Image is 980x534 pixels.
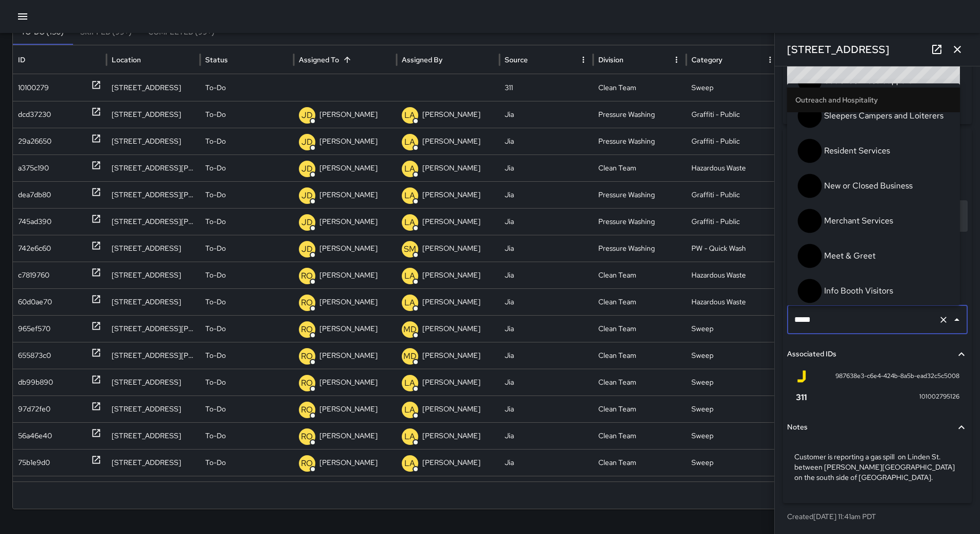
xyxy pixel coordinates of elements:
div: Sweep [686,395,780,422]
div: 10100279 [18,75,49,101]
div: 1169 Market Street [106,101,200,128]
div: 45 Hyde Street [106,235,200,262]
p: LA [404,404,415,416]
div: 114 Larkin Street [106,208,200,235]
div: 29a26650 [18,128,51,154]
p: LA [404,270,415,282]
p: [PERSON_NAME] [319,155,378,181]
p: To-Do [205,155,226,181]
p: MD [403,323,417,336]
div: Sweep [686,315,780,342]
p: To-Do [205,128,226,154]
p: LA [404,109,415,122]
div: Jia [500,449,593,476]
div: Jia [500,342,593,369]
div: 300 Grove Street [106,395,200,422]
p: [PERSON_NAME] [422,369,480,395]
div: Sweep [686,476,780,503]
p: To-Do [205,396,226,422]
p: RO [301,404,313,416]
div: 75b1e9d0 [18,450,50,476]
p: [PERSON_NAME] [319,182,378,208]
p: [PERSON_NAME] [422,450,480,476]
div: Clean Team [593,395,687,422]
div: Pressure Washing [593,101,687,128]
div: 329 Hayes Street [106,342,200,369]
div: Jia [500,315,593,342]
p: SM [404,243,416,255]
p: LA [404,216,415,229]
div: Graffiti - Public [686,128,780,154]
p: JD [301,109,313,122]
p: RO [301,430,313,443]
p: [PERSON_NAME] [319,209,378,235]
p: To-Do [205,209,226,235]
div: Clean Team [593,288,687,315]
p: JD [301,190,313,202]
div: Hazardous Waste [686,154,780,181]
div: Category [691,55,722,64]
p: RO [301,350,313,363]
div: Clean Team [593,369,687,395]
div: Hazardous Waste [686,288,780,315]
div: Sweep [686,74,780,101]
span: Info Booth Visitors [824,285,952,297]
p: LA [404,136,415,148]
p: [PERSON_NAME] [422,262,480,288]
p: To-Do [205,316,226,342]
div: Sweep [686,342,780,369]
div: 34cc4be0 [18,476,51,503]
p: [PERSON_NAME] [422,155,480,181]
p: JD [301,243,313,255]
p: [PERSON_NAME] [422,101,480,128]
span: Merchant Services [824,215,952,227]
div: 377 Hayes Street [106,315,200,342]
div: Jia [500,235,593,262]
div: Clean Team [593,476,687,503]
p: [PERSON_NAME] [319,423,378,449]
div: Hazardous Waste [686,262,780,288]
p: LA [404,457,415,470]
div: 311 [500,74,593,101]
div: Pressure Washing [593,181,687,208]
div: 292 Linden Street [106,74,200,101]
p: [PERSON_NAME] [422,209,480,235]
p: [PERSON_NAME] [422,182,480,208]
div: Pressure Washing [593,235,687,262]
li: Outreach and Hospitality [787,88,960,112]
div: 170 Fell Street [106,128,200,154]
div: Jia [500,154,593,181]
p: To-Do [205,342,226,369]
p: [PERSON_NAME] [319,396,378,422]
div: Assigned To [299,55,339,64]
div: Sweep [686,369,780,395]
div: Jia [500,128,593,154]
div: Clean Team [593,315,687,342]
div: 27 Van Ness Avenue [106,154,200,181]
button: Division column menu [669,53,684,67]
div: Clean Team [593,449,687,476]
p: JD [301,216,313,229]
p: JD [301,163,313,175]
div: Division [598,55,623,64]
div: Sweep [686,449,780,476]
p: To-Do [205,423,226,449]
div: 280 Fell Street [106,262,200,288]
div: Jia [500,208,593,235]
div: 345 Franklin Street [106,422,200,449]
div: a375c190 [18,155,49,181]
div: Clean Team [593,154,687,181]
div: Jia [500,288,593,315]
p: JD [301,136,313,148]
p: LA [404,430,415,443]
div: PW - Quick Wash [686,235,780,262]
button: Source column menu [576,53,591,67]
p: [PERSON_NAME] [319,128,378,154]
div: Pressure Washing [593,208,687,235]
div: Status [205,55,228,64]
span: Meet & Greet [824,250,952,262]
span: Resident Services [824,145,952,157]
p: [PERSON_NAME] [319,450,378,476]
div: ID [18,55,25,64]
p: To-Do [205,75,226,101]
